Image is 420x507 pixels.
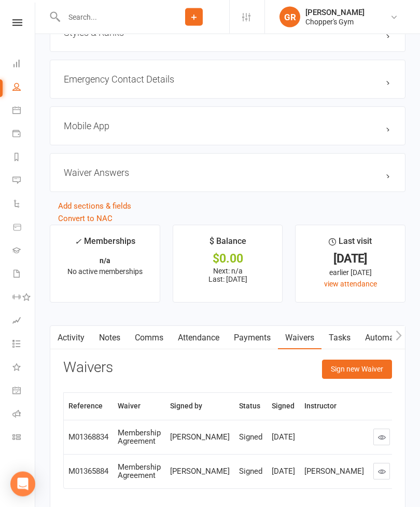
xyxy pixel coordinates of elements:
div: Chopper's Gym [305,17,365,26]
input: Search... [61,10,159,24]
div: [PERSON_NAME] [305,8,365,17]
a: People [12,76,36,100]
div: [PERSON_NAME] [304,468,364,476]
div: [DATE] [305,254,396,265]
div: Signed [239,433,262,442]
i: ✓ [75,237,81,247]
th: Signed by [165,393,234,420]
span: No active memberships [67,268,143,276]
a: Automations [358,326,419,350]
a: Comms [128,326,171,350]
a: Payments [12,123,36,146]
strong: n/a [100,257,110,265]
div: [PERSON_NAME] [170,468,230,476]
div: Membership Agreement [118,429,161,446]
div: [DATE] [272,433,295,442]
a: Roll call kiosk mode [12,403,36,427]
a: Tasks [321,326,358,350]
a: Waivers [278,326,321,350]
a: Dashboard [12,53,36,76]
a: Add sections & fields [58,202,131,211]
div: [PERSON_NAME] [170,433,230,442]
h3: Waiver Answers [64,168,391,179]
a: Convert to NAC [58,214,113,224]
a: Attendance [171,326,227,350]
a: General attendance kiosk mode [12,380,36,403]
div: earlier [DATE] [305,267,396,279]
a: Payments [227,326,278,350]
p: Next: n/a Last: [DATE] [183,267,273,284]
div: GR [279,7,300,28]
div: $ Balance [209,235,246,254]
a: Reports [12,146,36,170]
th: Reference [64,393,113,420]
div: M01365884 [68,468,108,476]
a: Notes [92,326,128,350]
div: Last visit [329,235,372,254]
a: Class kiosk mode [12,427,36,450]
a: Product Sales [12,216,36,240]
a: What's New [12,357,36,380]
th: Waiver [113,393,165,420]
h3: Emergency Contact Details [64,74,391,85]
div: Open Intercom Messenger [10,472,35,497]
div: M01368834 [68,433,108,442]
th: Instructor [300,393,369,420]
th: Signed [267,393,300,420]
a: view attendance [324,280,377,289]
button: Sign new Waiver [322,360,392,379]
a: Assessments [12,310,36,333]
h3: Waivers [63,360,113,376]
div: Memberships [75,235,135,254]
a: Activity [50,326,92,350]
a: Calendar [12,100,36,123]
div: $0.00 [183,254,273,265]
h3: Mobile App [64,121,391,132]
div: Membership Agreement [118,463,161,481]
div: Signed [239,468,262,476]
div: [DATE] [272,468,295,476]
th: Status [234,393,267,420]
